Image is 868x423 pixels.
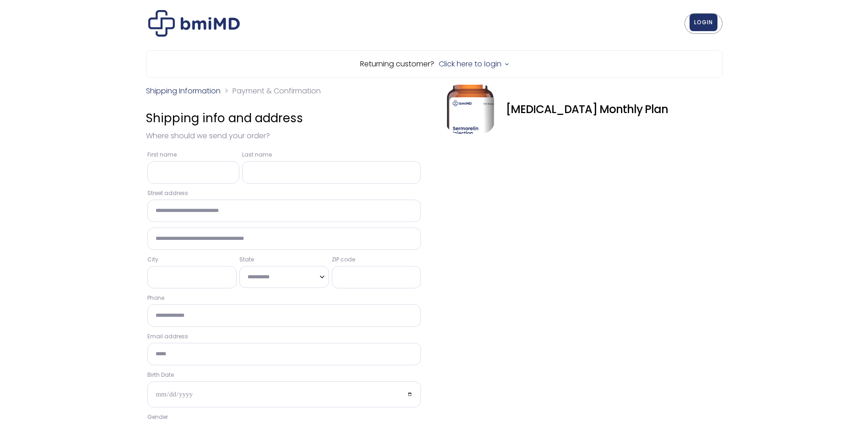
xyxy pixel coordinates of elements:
[239,255,329,264] label: State
[147,255,237,264] label: City
[232,86,321,96] span: Payment & Confirmation
[506,103,722,116] div: [MEDICAL_DATA] Monthly Plan
[439,58,501,70] a: Click here to login
[146,130,423,142] p: Where should we send your order?
[147,413,421,421] label: Gender
[690,14,717,31] a: LOGIN
[146,50,722,78] div: Returning customer?
[694,18,713,26] span: LOGIN
[242,151,421,159] label: Last name
[147,294,421,302] label: Phone
[446,85,495,134] img: Sermorelin Monthly Plan
[225,86,228,96] span: >
[147,371,421,379] label: Birth Date
[148,10,240,37] img: Checkout
[147,332,421,341] label: Email address
[147,151,240,159] label: First name
[146,107,423,130] h3: Shipping info and address
[146,86,221,96] a: Shipping Information
[147,189,421,197] label: Street address
[332,255,421,264] label: ZIP code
